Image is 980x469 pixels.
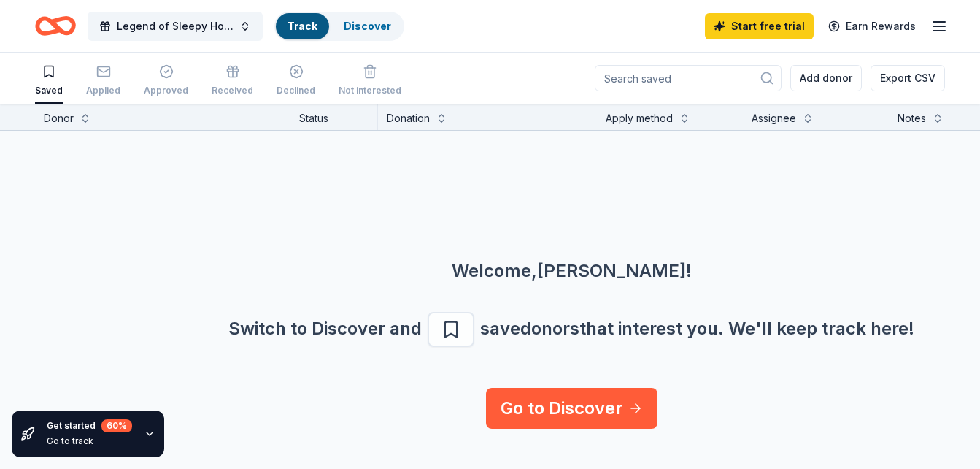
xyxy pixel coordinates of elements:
[752,110,796,127] div: Assignee
[274,12,404,41] button: TrackDiscover
[290,104,378,130] div: Status
[117,18,234,35] span: Legend of Sleepy Hollow
[790,65,862,91] button: Add donor
[277,58,315,104] button: Declined
[35,58,63,104] button: Saved
[705,13,814,39] a: Start free trial
[101,419,132,432] div: 60 %
[144,85,188,96] div: Approved
[47,419,132,432] div: Get started
[606,110,673,127] div: Apply method
[86,58,120,104] button: Applied
[277,85,315,96] div: Declined
[288,20,317,32] a: Track
[88,12,263,41] button: Legend of Sleepy Hollow
[144,58,188,104] button: Approved
[871,65,945,91] button: Export CSV
[47,435,132,447] div: Go to track
[35,9,76,43] a: Home
[595,65,782,91] input: Search saved
[387,110,430,127] div: Donation
[35,85,63,96] div: Saved
[339,85,401,96] div: Not interested
[339,58,401,104] button: Not interested
[344,20,391,32] a: Discover
[212,85,253,96] div: Received
[486,388,657,429] a: Go to Discover
[86,85,120,96] div: Applied
[212,58,253,104] button: Received
[898,110,926,127] div: Notes
[44,110,74,127] div: Donor
[819,13,925,39] a: Earn Rewards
